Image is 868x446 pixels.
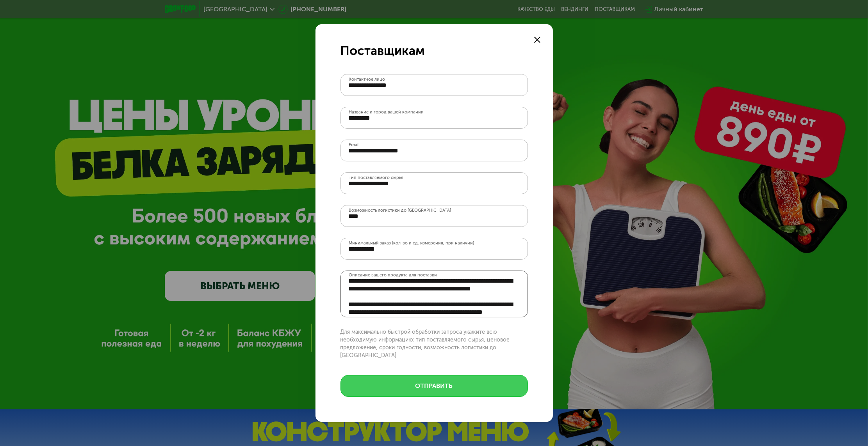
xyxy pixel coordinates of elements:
[349,175,404,180] label: Тип поставляемого сырья
[349,110,424,114] label: Название и город вашей компании
[340,328,528,359] p: Для максимально быстрой обработки запроса укажите всю необходимую информацию: тип поставляемого с...
[349,208,451,212] label: Возможность логистики до [GEOGRAPHIC_DATA]
[349,77,385,81] label: Контактное лицо
[340,375,528,397] button: отправить
[340,43,528,58] div: Поставщикам
[349,143,360,147] label: Email
[349,241,474,245] label: Минимальный заказ (кол-во и ед. измерения, при наличии)
[349,271,437,279] label: Описание вашего продукта для поставки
